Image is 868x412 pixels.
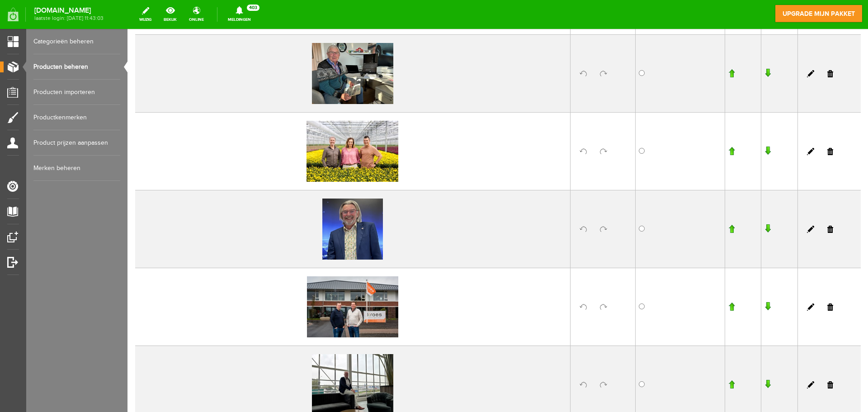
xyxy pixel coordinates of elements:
a: Verwijderen [700,119,706,126]
span: laatste login: [DATE] 11:43:03 [34,16,104,21]
a: Productkenmerken [33,105,120,130]
a: Verwijderen [700,41,706,48]
a: Bewerken [679,119,687,126]
a: Product prijzen aanpassen [33,130,120,156]
img: hoofdfoto1.jpg [179,247,271,308]
img: 1.jpg [184,14,266,75]
a: Meldingen403 [222,5,256,24]
a: Categorieën beheren [33,29,120,54]
a: Producten beheren [33,54,120,80]
strong: [DOMAIN_NAME] [34,8,104,13]
a: Merken beheren [33,156,120,181]
a: Verwijderen [700,352,706,360]
a: Bewerken [679,275,687,282]
img: rob-kopfoto-gesneden.jpg [195,170,255,231]
img: hoofdfoto2.jpg [179,92,271,153]
a: Bewerken [679,352,687,360]
span: 403 [247,5,259,11]
a: bekijk [158,5,182,24]
a: wijzig [134,5,157,24]
a: online [184,5,209,24]
a: upgrade mijn pakket [775,5,863,23]
img: img-9073.jpg [184,325,266,386]
a: Producten importeren [33,80,120,105]
a: Verwijderen [700,197,706,204]
a: Verwijderen [700,275,706,282]
a: Bewerken [679,41,687,48]
a: Bewerken [679,197,687,204]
